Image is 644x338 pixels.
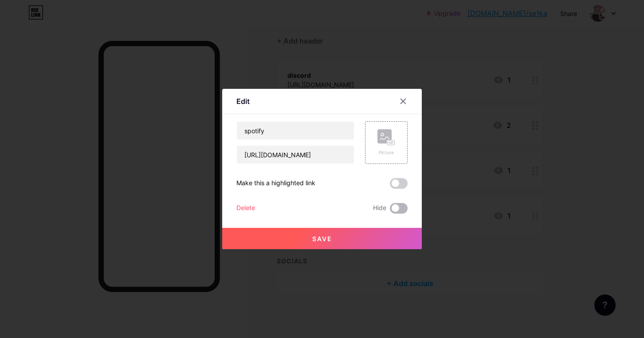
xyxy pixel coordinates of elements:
[377,149,395,156] div: Picture
[236,96,250,107] div: Edit
[373,203,386,214] span: Hide
[222,228,422,249] button: Save
[237,146,354,163] input: URL
[237,122,354,139] input: Title
[236,178,315,189] div: Make this a highlighted link
[312,235,332,243] span: Save
[236,203,255,214] div: Delete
